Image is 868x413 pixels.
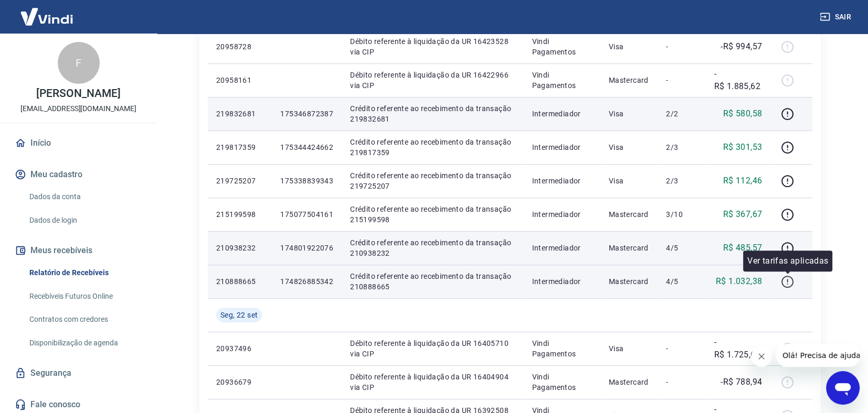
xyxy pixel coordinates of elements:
p: 174826885342 [280,276,333,287]
a: Dados da conta [25,186,144,208]
p: 2/3 [666,142,697,153]
p: 20958728 [216,41,263,52]
a: Segurança [13,362,144,385]
p: 210888665 [216,276,263,287]
a: Início [13,132,144,155]
p: Crédito referente ao recebimento da transação 219725207 [350,170,515,191]
p: -R$ 1.885,62 [714,68,762,93]
p: Vindi Pagamentos [532,70,592,91]
p: Crédito referente ao recebimento da transação 219832681 [350,103,515,124]
p: Crédito referente ao recebimento da transação 210888665 [350,271,515,292]
a: Contratos com credores [25,309,144,330]
p: - [666,343,697,354]
p: Débito referente à liquidação da UR 16423528 via CIP [350,36,515,57]
p: 219832681 [216,108,263,119]
p: 20936679 [216,377,263,387]
p: Débito referente à liquidação da UR 16405710 via CIP [350,338,515,359]
p: - [666,41,697,52]
p: 174801922076 [280,243,333,253]
p: 175077504161 [280,209,333,220]
p: Vindi Pagamentos [532,372,592,393]
button: Meu cadastro [13,163,144,186]
p: Visa [609,176,650,186]
p: Mastercard [609,276,650,287]
p: Mastercard [609,243,650,253]
p: Mastercard [609,209,650,220]
p: Vindi Pagamentos [532,338,592,359]
p: 4/5 [666,243,697,253]
p: Intermediador [532,243,592,253]
p: Intermediador [532,276,592,287]
p: Ver tarifas aplicadas [747,255,828,267]
span: Olá! Precisa de ajuda? [6,7,88,16]
iframe: Fechar mensagem [751,346,772,367]
p: R$ 580,58 [723,107,763,120]
p: - [666,377,697,387]
p: 175346872387 [280,108,333,119]
span: Seg, 22 set [220,310,258,320]
p: -R$ 994,57 [721,40,762,53]
p: Visa [609,41,650,52]
p: -R$ 788,94 [721,376,762,388]
p: -R$ 1.725,67 [714,336,762,361]
p: 20958161 [216,75,263,85]
p: 219817359 [216,142,263,153]
p: Visa [609,343,650,354]
a: Dados de login [25,210,144,231]
p: [PERSON_NAME] [36,88,120,99]
p: 2/3 [666,176,697,186]
a: Recebíveis Futuros Online [25,286,144,307]
p: Crédito referente ao recebimento da transação 215199598 [350,204,515,225]
p: R$ 301,53 [723,141,763,154]
iframe: Mensagem da empresa [776,344,860,367]
p: 4/5 [666,276,697,287]
p: Crédito referente ao recebimento da transação 219817359 [350,137,515,158]
p: Crédito referente ao recebimento da transação 210938232 [350,237,515,258]
button: Meus recebíveis [13,239,144,262]
p: Visa [609,108,650,119]
p: Débito referente à liquidação da UR 16422966 via CIP [350,70,515,91]
p: 210938232 [216,243,263,253]
p: 215199598 [216,209,263,220]
p: 219725207 [216,176,263,186]
a: Relatório de Recebíveis [25,262,144,284]
p: Vindi Pagamentos [532,36,592,57]
p: R$ 112,46 [723,175,763,187]
img: Vindi [13,1,81,32]
p: - [666,75,697,85]
p: [EMAIL_ADDRESS][DOMAIN_NAME] [20,103,136,114]
p: Intermediador [532,176,592,186]
div: F [58,42,100,84]
p: 2/2 [666,108,697,119]
iframe: Botão para abrir a janela de mensagens [826,371,860,405]
a: Disponibilização de agenda [25,332,144,354]
p: Mastercard [609,377,650,387]
p: R$ 367,67 [723,208,763,221]
p: Débito referente à liquidação da UR 16404904 via CIP [350,372,515,393]
button: Sair [818,7,855,27]
p: R$ 1.032,38 [716,275,762,288]
p: R$ 485,57 [723,242,763,254]
p: Mastercard [609,75,650,85]
p: 175338839343 [280,176,333,186]
p: 175344424662 [280,142,333,153]
p: Intermediador [532,209,592,220]
p: Intermediador [532,142,592,153]
p: Visa [609,142,650,153]
p: 3/10 [666,209,697,220]
p: 20937496 [216,343,263,354]
p: Intermediador [532,108,592,119]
